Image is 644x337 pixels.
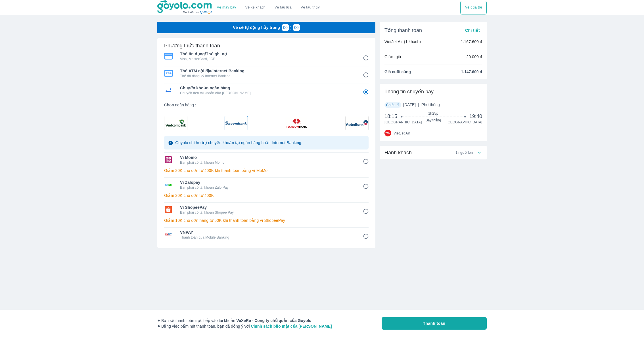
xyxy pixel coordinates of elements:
[164,168,369,173] p: Giảm 20K cho đơn từ 400K khi thanh toán bằng ví MoMo
[180,185,355,190] p: Bạn phải có tài khoản Zalo Pay
[418,102,419,107] span: |
[460,1,487,14] div: choose transportation mode
[180,155,355,160] span: Ví Momo
[180,210,355,215] p: Bạn phải có tài khoản Shopee Pay
[384,54,401,60] p: Giảm giá
[384,113,402,120] span: 18:15
[285,116,308,130] img: 1
[164,218,369,223] p: Giảm 10K cho đơn hàng từ 50K khi thanh toán bằng ví ShopeePay
[180,205,355,210] span: Ví ShopeePay
[225,116,248,130] img: 1
[270,1,296,14] a: Vé tàu lửa
[175,140,302,146] p: Goyolo chỉ hỗ trợ chuyển khoản tại ngân hàng hoặc Internet Banking.
[289,25,293,30] p: :
[217,5,236,10] a: Vé máy bay
[386,103,400,107] span: Chiều đi
[461,69,482,75] span: 1.147.600 đ
[164,153,369,167] div: Ví MomoVí MomoBạn phải có tài khoản Momo
[157,318,332,323] span: Bạn sẽ thanh toán trực tiếp vào tài khoản
[465,28,480,33] span: Chi tiết
[164,66,369,80] div: Thẻ ATM nội địa/Internet BankingThẻ ATM nội địa/Internet BankingThẻ đã đăng ký Internet Banking
[164,53,173,60] img: Thẻ tín dụng/Thẻ ghi nợ
[180,180,355,185] span: Ví Zalopay
[180,57,355,61] p: Visa, MasterCard, JCB
[180,68,355,74] span: Thẻ ATM nội địa/Internet Banking
[180,91,355,95] p: Chuyển đến tài khoản của [PERSON_NAME]
[180,160,355,165] p: Bạn phải có tài khoản Momo
[180,51,355,57] span: Thẻ tín dụng/Thẻ ghi nợ
[164,231,173,238] img: VNPAY
[164,49,369,63] div: Thẻ tín dụng/Thẻ ghi nợThẻ tín dụng/Thẻ ghi nợVisa, MasterCard, JCB
[251,324,332,328] a: Chính sách bảo mật của [PERSON_NAME]
[296,1,324,14] button: Vé tàu thủy
[236,318,311,323] strong: VeXeRe - Công ty chủ quản của Goyolo
[380,146,487,159] div: Hành khách1 người lớn
[164,70,173,77] img: Thẻ ATM nội địa/Internet Banking
[164,203,369,216] div: Ví ShopeePayVí ShopeePayBạn phải có tài khoản Shopee Pay
[164,193,369,198] p: Giảm 20K cho đơn từ 400K
[164,102,369,108] span: Chọn ngân hàng :
[402,118,465,123] span: Bay thẳng
[394,131,410,136] span: VietJet Air
[233,25,280,30] p: Vé sẽ tự động hủy trong
[180,235,355,240] p: Thanh toán qua Mobile Banking
[180,74,355,78] p: Thẻ đã đăng ký Internet Banking
[212,1,324,14] div: choose transportation mode
[382,317,487,330] button: Thanh toán
[164,87,173,94] img: Chuyển khoản ngân hàng
[384,149,412,156] span: Hành khách
[164,178,369,191] div: Ví ZalopayVí ZalopayBạn phải có tài khoản Zalo Pay
[245,5,265,10] a: Vé xe khách
[463,26,482,34] button: Chi tiết
[384,39,421,45] p: VietJet Air (1 khách)
[402,111,465,116] span: 1h25p
[294,25,299,30] p: 00
[164,116,187,130] img: 1
[469,113,482,120] span: 19:40
[164,156,173,163] img: Ví Momo
[384,69,411,75] span: Giá cuối cùng
[346,116,368,130] img: 1
[180,85,355,91] span: Chuyển khoản ngân hàng
[157,323,332,329] span: Bằng việc bấm nút thanh toán, bạn đã đồng ý với
[283,25,288,30] p: 00
[460,1,487,14] button: Vé của tôi
[384,27,422,34] span: Tổng thanh toán
[455,150,473,155] span: 1 người lớn
[164,181,173,188] img: Ví Zalopay
[403,102,440,108] span: [DATE]
[164,83,369,97] div: Chuyển khoản ngân hàngChuyển khoản ngân hàngChuyển đến tài khoản của [PERSON_NAME]
[164,206,173,213] img: Ví ShopeePay
[164,228,369,241] div: VNPAYVNPAYThanh toán qua Mobile Banking
[464,54,482,60] p: - 20.000 đ
[384,88,482,95] div: Thông tin chuyến bay
[461,39,482,45] p: 1.167.600 đ
[423,321,446,326] span: Thanh toán
[164,42,220,49] h6: Phương thức thanh toán
[421,102,440,107] span: Phổ thông
[180,229,355,235] span: VNPAY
